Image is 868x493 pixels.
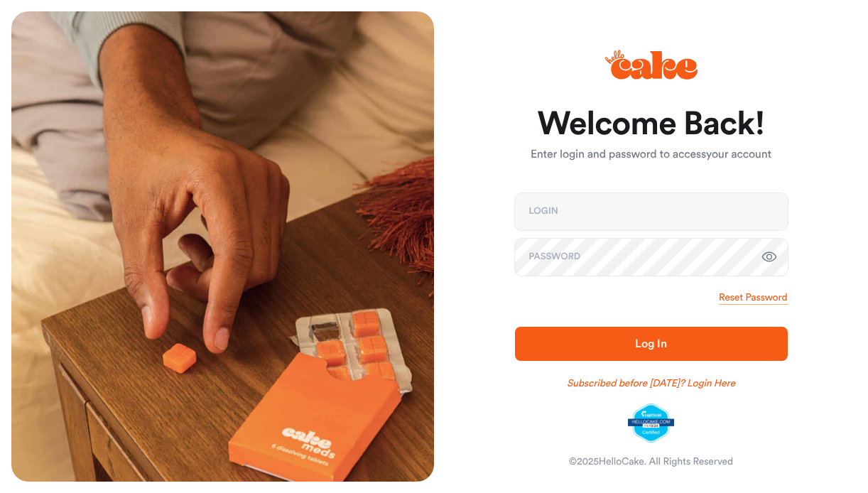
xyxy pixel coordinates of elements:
[569,455,733,469] div: © 2025 HelloCake. All Rights Reserved
[567,376,735,391] a: Subscribed before [DATE]? Login Here
[628,403,674,443] img: legit-script-certified.png
[515,107,788,141] h1: Welcome Back!
[515,146,788,163] p: Enter login and password to access your account
[719,291,787,305] a: Reset Password
[515,327,788,361] button: Log In
[635,338,666,350] span: Log In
